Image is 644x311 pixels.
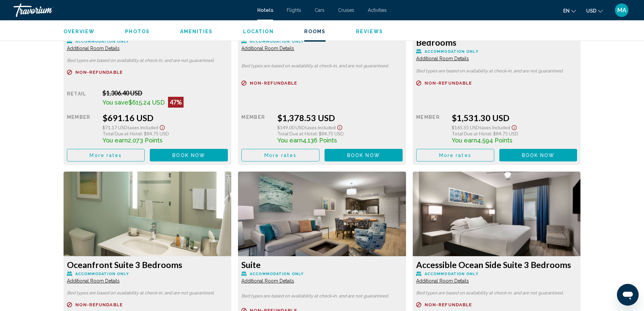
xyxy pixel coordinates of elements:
[125,29,150,34] span: Photos
[277,113,403,123] div: $1,378.53 USD
[356,28,383,35] button: Reviews
[257,7,273,13] a: Hotels
[336,123,344,131] button: Show Taxes and Fees disclaimer
[425,303,472,307] span: Non-refundable
[102,99,128,106] span: You save
[67,89,97,108] div: Retail
[250,81,297,85] span: Non-refundable
[102,131,142,136] span: Total Due at Hotel
[304,28,326,35] button: Rooms
[102,125,127,130] span: $71.17 USD
[250,272,304,276] span: Accommodation Only
[416,260,577,270] h3: Accessible Ocean Side Suite 3 Bedrooms
[158,123,166,131] button: Show Taxes and Fees disclaimer
[452,131,577,136] div: : $84.75 USD
[241,46,294,51] span: Additional Room Details
[150,149,228,161] button: Book now
[102,131,228,136] div: : $84.75 USD
[303,137,337,144] span: 4,136 Points
[168,97,184,108] div: 47%
[125,28,150,35] button: Photos
[439,153,471,158] span: More rates
[75,39,129,44] span: Accommodation Only
[67,278,120,284] span: Additional Room Details
[425,49,478,54] span: Accommodation Only
[416,69,577,73] p: Bed types are based on availability at check-in, and are not guaranteed.
[241,113,272,144] div: Member
[522,153,555,158] span: Book now
[338,7,354,13] a: Cruises
[243,29,274,34] span: Location
[452,137,477,144] span: You earn
[425,272,478,276] span: Accommodation Only
[477,137,512,144] span: 4,594 Points
[586,6,603,16] button: Change currency
[416,56,469,61] span: Additional Room Details
[277,131,403,136] div: : $84.75 USD
[67,58,228,63] p: Bed types are based on availability at check-in, and are not guaranteed.
[277,125,305,130] span: $149.00 USD
[277,137,303,144] span: You earn
[287,7,301,13] a: Flights
[617,284,639,306] iframe: Button to launch messaging window
[264,153,296,158] span: More rates
[250,39,304,44] span: Accommodation Only
[425,81,472,85] span: Non-refundable
[241,278,294,284] span: Additional Room Details
[67,260,228,270] h3: Oceanfront Suite 3 Bedrooms
[102,113,228,123] div: $691.16 USD
[368,7,387,13] a: Activities
[64,29,95,34] span: Overview
[67,46,120,51] span: Additional Room Details
[479,125,510,130] span: Taxes included
[586,8,596,14] span: USD
[75,303,123,307] span: Non-refundable
[102,89,228,97] div: $1,306.40 USD
[90,153,122,158] span: More rates
[416,278,469,284] span: Additional Room Details
[452,113,577,123] div: $1,531.30 USD
[510,123,518,131] button: Show Taxes and Fees disclaimer
[67,113,97,144] div: Member
[416,149,494,161] button: More rates
[305,125,336,130] span: Taxes included
[75,70,123,74] span: Non-refundable
[241,149,319,161] button: More rates
[416,291,577,295] p: Bed types are based on availability at check-in, and are not guaranteed.
[241,294,403,298] p: Bed types are based on availability at check-in, and are not guaranteed.
[617,7,626,14] span: MA
[563,8,570,14] span: en
[238,172,406,256] img: 793c88dd-f3d3-4373-aa4e-168da33b0fd3.jpeg
[75,272,129,276] span: Accommodation Only
[315,7,325,13] a: Cars
[180,29,213,34] span: Amenities
[127,125,158,130] span: Taxes included
[243,28,274,35] button: Location
[452,131,491,136] span: Total Due at Hotel
[413,172,581,256] img: b4835713-4b84-4268-87be-2b7ebbf82afb.jpeg
[67,291,228,295] p: Bed types are based on availability at check-in, and are not guaranteed.
[64,28,95,35] button: Overview
[241,260,403,270] h3: Suite
[613,3,630,17] button: User Menu
[325,149,403,161] button: Book now
[128,99,165,106] span: $615.24 USD
[67,149,145,161] button: More rates
[241,64,403,68] p: Bed types are based on availability at check-in, and are not guaranteed.
[172,153,205,158] span: Book now
[416,113,447,144] div: Member
[14,3,251,17] a: Travorium
[499,149,577,161] button: Book now
[563,6,576,16] button: Change language
[452,125,479,130] span: $165.55 USD
[304,29,326,34] span: Rooms
[347,153,380,158] span: Book now
[180,28,213,35] button: Amenities
[64,172,232,256] img: af868673-0185-438b-9227-8dd90d99193b.jpeg
[356,29,383,34] span: Reviews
